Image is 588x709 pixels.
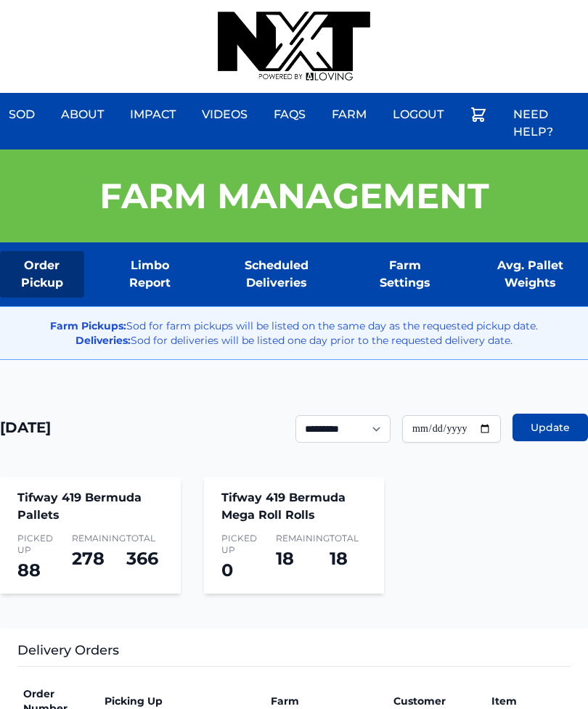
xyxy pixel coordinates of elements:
a: FAQs [265,97,314,132]
button: Update [513,414,588,441]
a: Videos [193,97,256,132]
a: Impact [121,97,184,132]
a: Need Help? [505,97,588,149]
strong: Farm Pickups: [50,319,126,332]
span: Total [126,533,163,544]
span: Picked Up [221,533,258,556]
h3: Delivery Orders [17,640,571,667]
img: nextdaysod.com Logo [218,12,370,81]
span: Remaining [276,533,313,544]
strong: Deliveries: [75,334,131,347]
h4: Tifway 419 Bermuda Pallets [17,489,163,524]
a: Avg. Pallet Weights [472,251,588,298]
span: 278 [72,548,105,569]
span: 18 [330,548,348,569]
a: Limbo Report [107,251,193,298]
span: 88 [17,560,41,581]
h1: Farm Management [99,179,489,213]
h4: Tifway 419 Bermuda Mega Roll Rolls [221,489,367,524]
span: Remaining [72,533,109,544]
a: Logout [384,97,452,132]
a: Farm [323,97,375,132]
a: Scheduled Deliveries [216,251,338,298]
a: Farm Settings [361,251,449,298]
a: About [52,97,113,132]
span: 18 [276,548,294,569]
span: Picked Up [17,533,54,556]
span: 0 [221,560,233,581]
span: 366 [126,548,158,569]
span: Total [330,533,367,544]
span: Update [531,420,570,435]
